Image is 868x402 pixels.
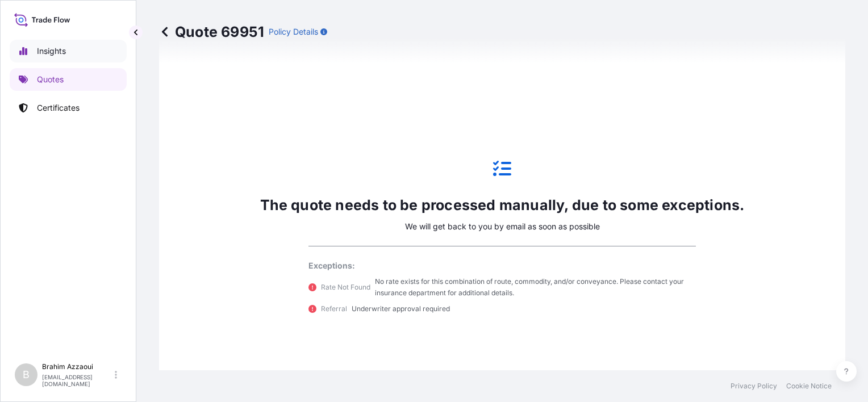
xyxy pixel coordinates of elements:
p: Quote 69951 [159,23,264,41]
a: Certificates [10,97,127,119]
p: Underwriter approval required [352,303,450,315]
p: Quotes [37,74,64,85]
p: Certificates [37,102,80,114]
p: The quote needs to be processed manually, due to some exceptions. [260,196,745,214]
span: B [23,369,30,380]
a: Insights [10,40,127,62]
p: Insights [37,45,66,57]
p: Exceptions: [308,260,696,271]
a: Quotes [10,68,127,91]
p: Brahim Azzaoui [42,362,112,371]
a: Privacy Policy [731,382,777,391]
p: No rate exists for this combination of route, commodity, and/or conveyance. Please contact your i... [375,276,696,299]
p: Policy Details [269,26,318,37]
p: Rate Not Found [321,282,370,293]
p: We will get back to you by email as soon as possible [405,221,600,232]
p: Referral [321,303,347,315]
a: Cookie Notice [786,382,832,391]
p: [EMAIL_ADDRESS][DOMAIN_NAME] [42,374,112,387]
